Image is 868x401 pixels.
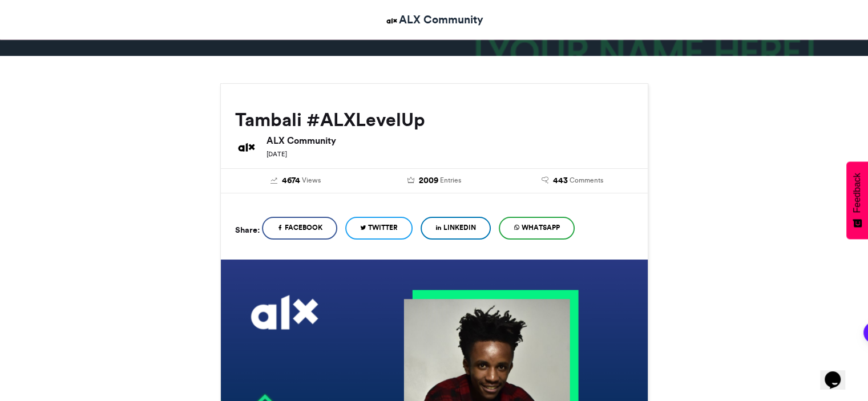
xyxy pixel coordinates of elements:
[235,136,258,159] img: ALX Community
[820,355,857,390] iframe: chat widget
[262,217,337,240] a: Facebook
[302,175,321,185] span: Views
[235,110,633,130] h2: Tambali #ALXLevelUp
[385,11,483,28] a: ALX Community
[570,175,603,185] span: Comments
[235,222,260,237] h5: Share:
[499,217,575,240] a: WhatsApp
[282,175,300,187] span: 4674
[385,14,399,28] img: ALX Community
[235,175,357,187] a: 4674 Views
[522,222,560,233] span: WhatsApp
[846,161,868,239] button: Feedback - Show survey
[418,175,438,187] span: 2009
[553,175,568,187] span: 443
[852,173,862,213] span: Feedback
[439,175,461,185] span: Entries
[267,150,287,158] small: [DATE]
[421,217,491,240] a: LinkedIn
[512,175,633,187] a: 443 Comments
[345,217,413,240] a: Twitter
[267,136,633,145] h6: ALX Community
[285,222,322,233] span: Facebook
[443,222,476,233] span: LinkedIn
[368,222,398,233] span: Twitter
[373,175,495,187] a: 2009 Entries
